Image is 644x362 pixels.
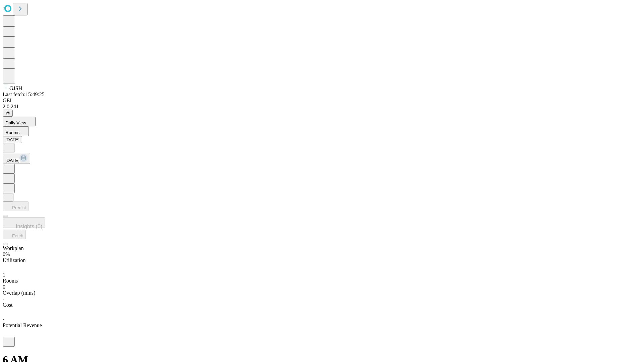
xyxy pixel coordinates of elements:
span: Rooms [5,130,19,135]
button: Insights (0) [3,217,45,228]
span: Daily View [5,120,26,125]
span: 0% [3,251,10,257]
span: - [3,296,4,302]
div: 2.0.241 [3,104,641,110]
span: - [3,316,4,322]
span: 0 [3,284,5,290]
span: [DATE] [5,158,19,163]
span: GJSH [9,85,22,91]
span: 1 [3,272,5,278]
button: Daily View [3,117,36,126]
button: [DATE] [3,153,30,164]
span: @ [5,111,10,116]
button: @ [3,110,13,117]
span: Cost [3,302,12,308]
button: Rooms [3,126,29,136]
span: Workplan [3,245,24,251]
button: [DATE] [3,136,22,143]
span: Utilization [3,257,25,263]
span: Rooms [3,278,18,284]
span: Overlap (mins) [3,290,35,296]
span: Insights (0) [16,224,42,229]
span: Potential Revenue [3,322,42,328]
span: Last fetch: 15:49:25 [3,92,45,97]
button: Predict [3,201,29,211]
div: GEI [3,98,641,104]
button: Fetch [3,230,26,239]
